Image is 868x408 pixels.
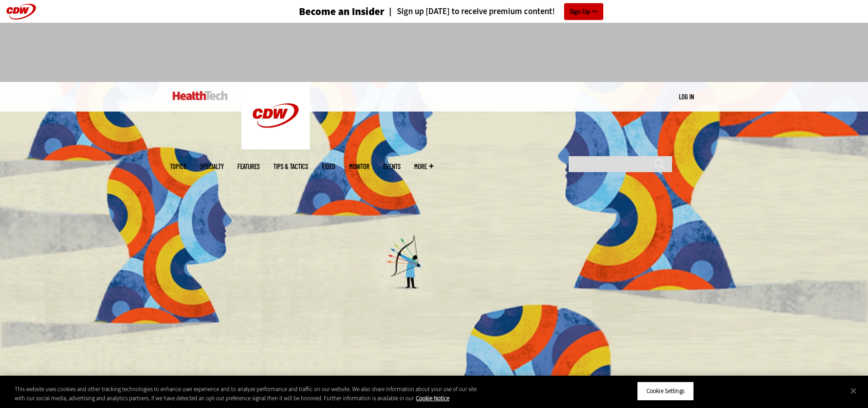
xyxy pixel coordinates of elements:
[273,163,308,170] a: Tips & Tactics
[843,381,863,401] button: Close
[241,142,310,152] a: CDW
[268,32,600,73] iframe: advertisement
[15,385,478,403] div: This website uses cookies and other tracking technologies to enhance user experience and to analy...
[637,382,694,401] button: Cookie Settings
[241,82,310,149] img: Home
[322,163,335,170] a: Video
[265,6,385,17] a: Become an Insider
[237,163,260,170] a: Features
[564,3,603,20] a: Sign Up
[299,6,385,17] h3: Become an Insider
[170,163,186,170] span: Topics
[349,163,370,170] a: MonITor
[383,163,401,170] a: Events
[414,163,433,170] span: More
[679,92,694,101] a: Log in
[200,163,224,170] span: Specialty
[679,92,694,102] div: User menu
[416,394,449,402] a: More information about your privacy
[173,91,228,100] img: Home
[385,7,555,16] a: Sign up [DATE] to receive premium content!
